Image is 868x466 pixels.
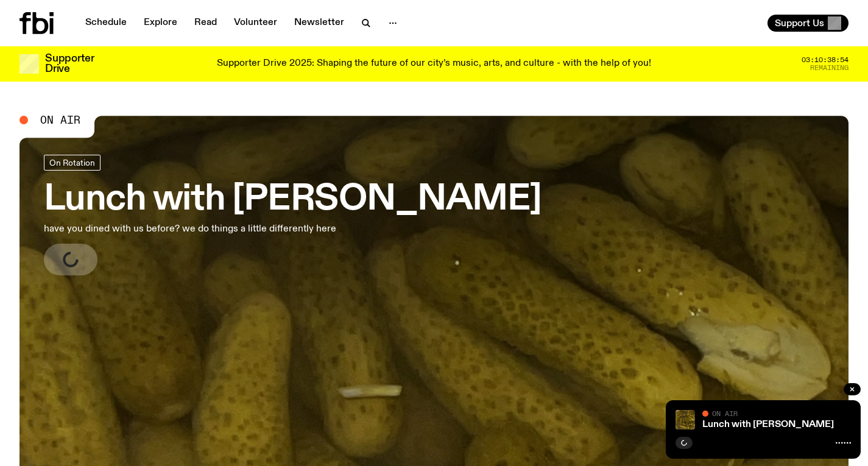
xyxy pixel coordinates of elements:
[217,58,651,69] p: Supporter Drive 2025: Shaping the future of our city’s music, arts, and culture - with the help o...
[227,15,284,32] a: Volunteer
[40,115,80,125] span: On Air
[44,155,542,275] a: Lunch with [PERSON_NAME]have you dined with us before? we do things a little differently here
[287,15,351,32] a: Newsletter
[44,183,542,217] h3: Lunch with [PERSON_NAME]
[44,155,101,171] a: On Rotation
[136,15,185,32] a: Explore
[712,409,738,417] span: On Air
[78,15,134,32] a: Schedule
[767,15,849,32] button: Support Us
[49,158,95,167] span: On Rotation
[187,15,224,32] a: Read
[802,57,849,63] span: 03:10:38:54
[702,420,834,429] a: Lunch with [PERSON_NAME]
[810,65,849,71] span: Remaining
[775,18,824,29] span: Support Us
[44,222,356,236] p: have you dined with us before? we do things a little differently here
[45,54,94,74] h3: Supporter Drive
